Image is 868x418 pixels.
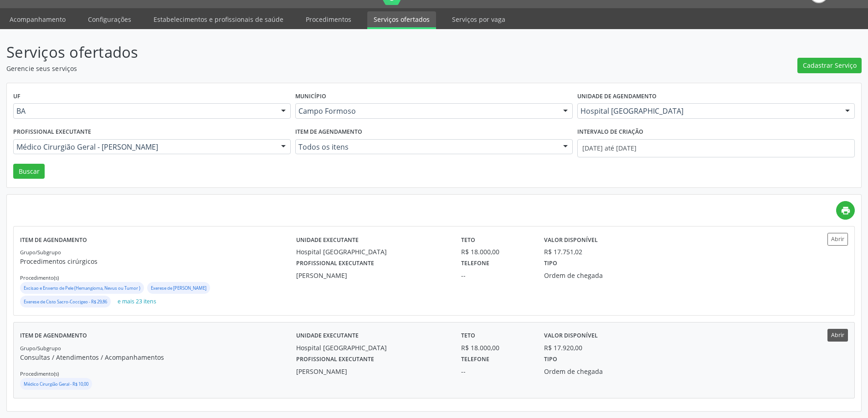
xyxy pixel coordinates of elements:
small: Grupo/Subgrupo [20,345,61,352]
span: Cadastrar Serviço [803,60,857,70]
div: R$ 18.000,00 [461,247,531,257]
i: print [841,206,851,216]
small: Exerese de Cisto Sacro-Coccigeo - R$ 29,86 [24,299,107,305]
span: BA [16,106,272,116]
label: Valor disponível [544,233,598,247]
div: R$ 18.000,00 [461,343,531,353]
div: -- [461,271,531,280]
div: R$ 17.920,00 [544,343,582,353]
label: Item de agendamento [20,329,87,343]
button: Abrir [827,329,848,341]
label: Item de agendamento [295,125,362,139]
div: Ordem de chegada [544,271,655,280]
div: -- [461,367,531,376]
label: Profissional executante [13,125,91,139]
a: Estabelecimentos e profissionais de saúde [147,11,290,27]
span: Médico Cirurgião Geral - [PERSON_NAME] [16,142,272,151]
a: Acompanhamento [3,11,72,27]
button: Abrir [827,233,848,245]
label: Valor disponível [544,329,598,343]
p: Consultas / Atendimentos / Acompanhamentos [20,353,296,362]
a: Configurações [82,11,138,27]
label: Profissional executante [296,257,374,271]
a: Serviços por vaga [446,11,512,27]
p: Serviços ofertados [6,41,605,64]
small: Médico Cirurgião Geral - R$ 10,00 [24,381,88,387]
label: Unidade de agendamento [577,90,657,104]
button: Cadastrar Serviço [797,58,862,73]
label: Unidade executante [296,233,359,247]
small: Exerese de [PERSON_NAME] [151,285,206,291]
label: Teto [461,233,475,247]
label: Item de agendamento [20,233,87,247]
span: Campo Formoso [298,106,554,116]
div: R$ 17.751,02 [544,247,582,257]
a: Procedimentos [299,11,358,27]
div: [PERSON_NAME] [296,271,449,280]
p: Procedimentos cirúrgicos [20,257,296,266]
label: Telefone [461,257,489,271]
span: Hospital [GEOGRAPHIC_DATA] [580,106,836,116]
a: print [836,201,855,220]
button: Buscar [13,164,45,179]
div: Hospital [GEOGRAPHIC_DATA] [296,343,449,353]
div: Hospital [GEOGRAPHIC_DATA] [296,247,449,257]
label: Intervalo de criação [577,125,643,139]
label: Teto [461,329,475,343]
label: Profissional executante [296,353,374,367]
small: Procedimento(s) [20,274,59,281]
label: Unidade executante [296,329,359,343]
div: Ordem de chegada [544,367,655,376]
p: Gerencie seus serviços [6,64,605,73]
button: e mais 23 itens [114,296,160,308]
span: Todos os itens [298,142,554,151]
label: Município [295,90,326,104]
small: Grupo/Subgrupo [20,249,61,256]
label: Telefone [461,353,489,367]
label: Tipo [544,257,557,271]
label: Tipo [544,353,557,367]
label: UF [13,90,21,104]
a: Serviços ofertados [367,11,436,29]
small: Procedimento(s) [20,370,59,377]
small: Excisao e Enxerto de Pele (Hemangioma, Nevus ou Tumor ) [24,285,140,291]
div: [PERSON_NAME] [296,367,449,376]
input: Selecione um intervalo [577,139,855,157]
